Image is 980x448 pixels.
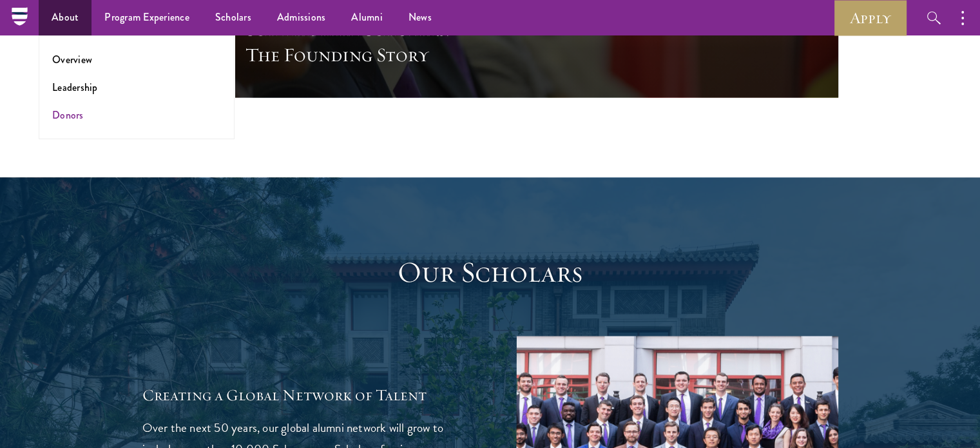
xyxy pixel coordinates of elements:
[291,255,690,291] h3: Our Scholars
[52,52,92,67] a: Overview
[142,384,465,406] h2: Creating a Global Network of Talent
[52,80,98,95] a: Leadership
[245,17,484,68] div: Schwarzman Scholars: The Founding Story
[52,108,84,122] a: Donors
